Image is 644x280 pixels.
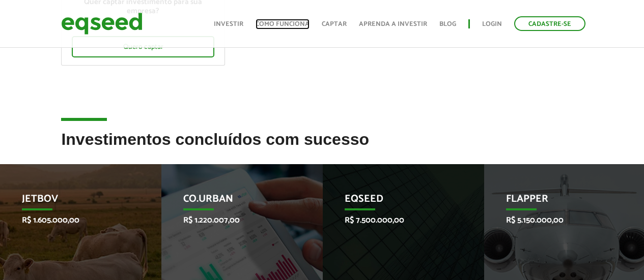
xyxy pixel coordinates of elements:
[506,215,608,225] p: R$ 5.150.000,00
[439,21,456,27] a: Blog
[183,215,286,225] p: R$ 1.220.007,00
[345,193,447,210] p: EqSeed
[61,10,143,37] img: EqSeed
[322,21,347,27] a: Captar
[61,131,582,164] h2: Investimentos concluídos com sucesso
[506,193,608,210] p: Flapper
[345,215,447,225] p: R$ 7.500.000,00
[514,16,585,31] a: Cadastre-se
[256,21,310,27] a: Como funciona
[482,21,502,27] a: Login
[22,215,124,225] p: R$ 1.605.000,00
[183,193,286,210] p: Co.Urban
[359,21,427,27] a: Aprenda a investir
[214,21,243,27] a: Investir
[22,193,124,210] p: JetBov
